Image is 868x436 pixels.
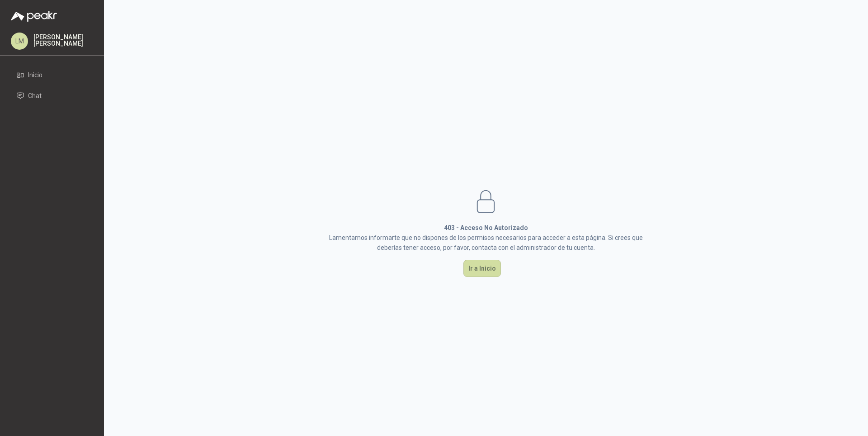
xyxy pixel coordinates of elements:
[28,91,42,101] span: Chat
[11,33,28,50] div: LM
[33,34,93,47] p: [PERSON_NAME] [PERSON_NAME]
[463,260,501,277] button: Ir a Inicio
[11,11,57,22] img: Logo peakr
[328,223,644,233] h1: 403 - Acceso No Autorizado
[11,87,93,104] a: Chat
[328,233,644,253] p: Lamentamos informarte que no dispones de los permisos necesarios para acceder a esta página. Si c...
[11,66,93,84] a: Inicio
[28,70,42,80] span: Inicio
